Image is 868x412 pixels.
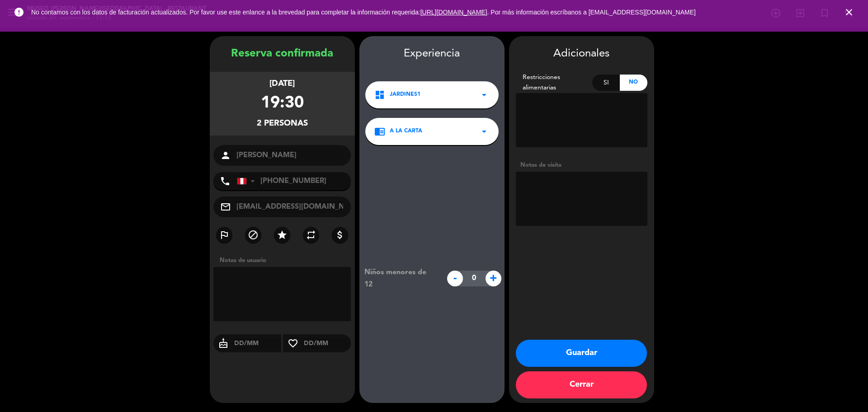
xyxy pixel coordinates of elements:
input: DD/MM [233,338,282,349]
i: dashboard [374,89,385,100]
span: - [447,271,463,286]
div: [DATE] [269,77,295,90]
div: Notas de usuario [215,256,355,265]
div: Adicionales [516,45,647,63]
div: 19:30 [261,90,304,117]
i: block [248,229,259,240]
div: 2 personas [257,117,308,130]
i: repeat [306,229,316,240]
i: close [844,7,854,18]
i: chrome_reader_mode [374,126,385,137]
i: attach_money [335,229,345,240]
button: Guardar [516,340,647,367]
div: Experiencia [359,45,505,63]
div: Restricciones alimentarias [516,72,593,93]
div: Reserva confirmada [210,45,355,63]
span: Jardines1 [390,90,420,99]
i: error [14,7,24,18]
span: No contamos con los datos de facturación actualizados. Por favor use este enlance a la brevedad p... [31,9,696,16]
div: Si [592,75,620,91]
i: star [277,229,288,240]
button: Cerrar [516,371,647,398]
i: outlined_flag [219,229,230,240]
div: Notas de visita [516,160,647,170]
span: + [486,271,501,286]
i: arrow_drop_down [479,89,490,100]
div: Peru (Perú): +51 [237,173,258,190]
a: [URL][DOMAIN_NAME] [420,9,487,16]
i: mail_outline [220,201,231,212]
a: . Por más información escríbanos a [EMAIL_ADDRESS][DOMAIN_NAME] [487,9,696,16]
input: DD/MM [303,338,351,349]
span: A la carta [390,127,422,136]
div: No [620,75,647,91]
div: Niños menores de 12 [358,267,442,290]
i: phone [220,176,231,187]
i: arrow_drop_down [479,126,490,137]
i: cake [213,338,233,349]
i: favorite_border [283,338,303,349]
i: person [220,150,231,161]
